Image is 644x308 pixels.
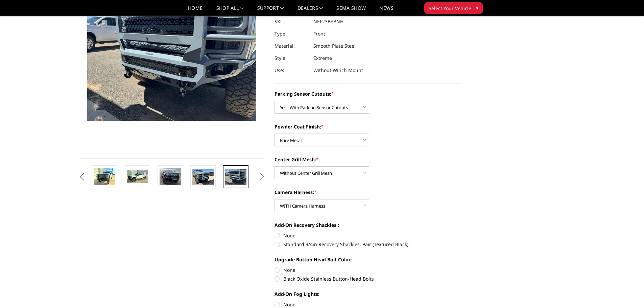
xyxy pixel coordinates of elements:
[275,290,461,298] label: Add-On Fog Lights:
[275,123,461,130] label: Powder Coat Finish:
[257,6,284,16] a: Support
[275,52,308,64] dt: Style:
[429,5,471,12] span: Select Your Vehicle
[275,40,308,52] dt: Material:
[275,28,308,40] dt: Type:
[188,6,202,16] a: Home
[476,4,478,11] span: ▾
[275,156,461,163] label: Center Grill Mesh:
[216,6,244,16] a: shop all
[77,172,87,182] button: Previous
[313,40,356,52] dd: Smooth Plate Steel
[225,169,246,185] img: 2023-2025 Ford F250-350 - Freedom Series - Extreme Front Bumper
[336,6,366,16] a: SEMA Show
[275,189,461,196] label: Camera Harness:
[275,221,461,229] label: Add-On Recovery Shackles :
[275,64,308,76] dt: Use:
[275,241,461,248] label: Standard 3/4in Recovery Shackles, Pair (Textured Black)
[275,232,461,239] label: None
[379,6,393,16] a: News
[94,168,115,185] img: 2023-2025 Ford F250-350 - Freedom Series - Extreme Front Bumper
[275,256,461,263] label: Upgrade Button Head Bolt Color:
[275,301,461,308] label: None
[610,276,644,308] iframe: Chat Widget
[424,2,483,14] button: Select Your Vehicle
[275,275,461,282] label: Black Oxide Stainless Button-Head Bolts
[275,90,461,97] label: Parking Sensor Cutouts:
[313,52,332,64] dd: Extreme
[257,172,267,182] button: Next
[275,16,308,28] dt: SKU:
[297,6,323,16] a: Dealers
[160,168,181,185] img: 2023-2025 Ford F250-350 - Freedom Series - Extreme Front Bumper
[313,64,363,76] dd: Without Winch Mount
[127,170,148,183] img: 2023-2025 Ford F250-350 - Freedom Series - Extreme Front Bumper
[192,169,214,185] img: 2023-2025 Ford F250-350 - Freedom Series - Extreme Front Bumper
[275,266,461,274] label: None
[313,16,343,28] dd: NEF23BYBNH
[313,28,325,40] dd: Front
